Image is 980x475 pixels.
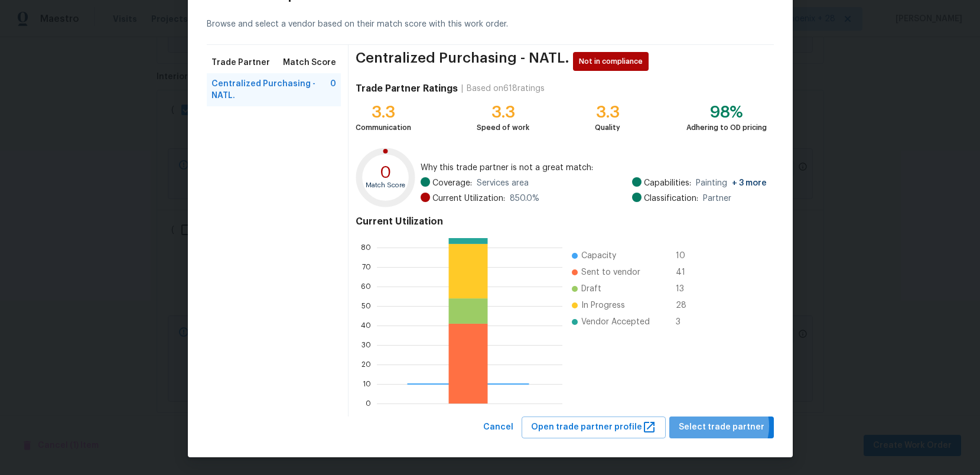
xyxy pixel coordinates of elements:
[362,302,371,310] text: 50
[366,182,406,188] text: Match Score
[732,179,767,187] span: + 3 more
[366,400,371,407] text: 0
[330,78,336,102] span: 0
[477,122,529,134] div: Speed of work
[477,106,529,118] div: 3.3
[211,57,270,69] span: Trade Partner
[581,266,640,278] span: Sent to vendor
[581,250,616,262] span: Capacity
[522,417,666,438] button: Open trade partner profile
[679,420,764,435] span: Select trade partner
[483,420,513,435] span: Cancel
[458,83,467,95] div: |
[478,417,518,438] button: Cancel
[581,316,650,328] span: Vendor Accepted
[669,417,774,438] button: Select trade partner
[363,380,371,388] text: 10
[211,78,331,102] span: Centralized Purchasing - NATL.
[595,106,620,118] div: 3.3
[283,57,336,69] span: Match Score
[356,216,766,227] h4: Current Utilization
[356,83,458,95] h4: Trade Partner Ratings
[696,177,767,189] span: Painting
[579,56,647,67] span: Not in compliance
[676,250,695,262] span: 10
[467,83,545,95] div: Based on 618 ratings
[432,193,505,204] span: Current Utilization:
[644,193,698,204] span: Classification:
[686,122,767,134] div: Adhering to OD pricing
[361,283,371,290] text: 60
[362,263,371,271] text: 70
[703,193,731,204] span: Partner
[676,283,695,295] span: 13
[380,164,392,181] text: 0
[581,300,625,311] span: In Progress
[477,177,529,189] span: Services area
[362,341,371,349] text: 30
[676,316,695,328] span: 3
[686,106,767,118] div: 98%
[644,177,691,189] span: Capabilities:
[432,177,472,189] span: Coverage:
[531,420,656,435] span: Open trade partner profile
[362,361,371,368] text: 20
[510,193,539,204] span: 850.0 %
[421,162,767,174] span: Why this trade partner is not a great match:
[676,300,695,311] span: 28
[361,244,371,251] text: 80
[676,266,695,278] span: 41
[581,283,601,295] span: Draft
[207,4,774,45] div: Browse and select a vendor based on their match score with this work order.
[356,52,569,71] span: Centralized Purchasing - NATL.
[361,322,371,329] text: 40
[595,122,620,134] div: Quality
[356,106,411,118] div: 3.3
[356,122,411,134] div: Communication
